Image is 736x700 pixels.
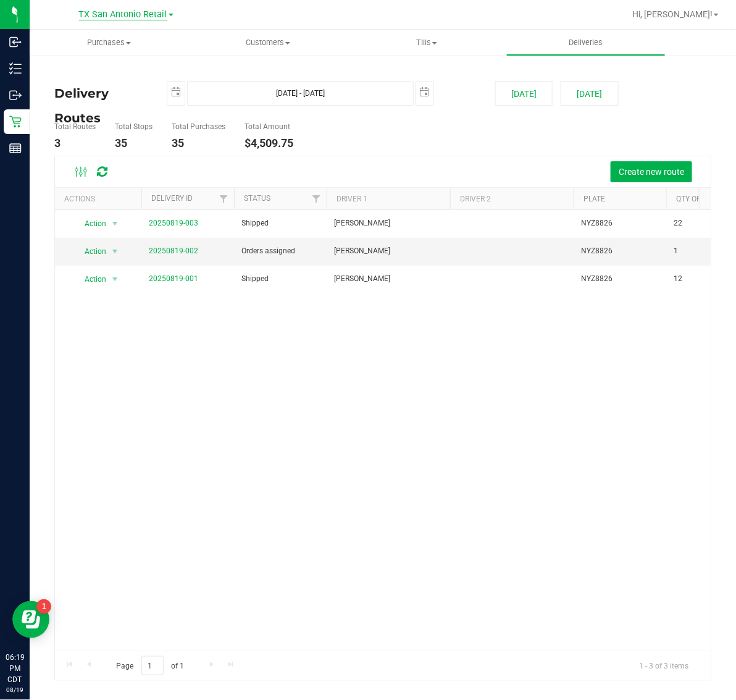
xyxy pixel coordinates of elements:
a: Status [244,194,270,203]
p: 06:19 PM CDT [6,652,24,685]
span: Orders assigned [241,245,295,257]
h4: Delivery Routes [54,81,148,106]
button: [DATE] [495,81,553,106]
a: 20250819-002 [149,247,198,255]
a: Filter [306,188,327,209]
h4: 35 [115,137,153,150]
span: [PERSON_NAME] [334,273,390,285]
a: Delivery ID [151,194,193,203]
a: Purchases [30,30,188,56]
button: [DATE] [561,81,618,106]
span: 1 - 3 of 3 items [629,656,698,675]
div: Actions [64,195,136,203]
h5: Total Stops [115,123,153,131]
a: Deliveries [506,30,665,56]
span: 22 [674,217,682,229]
span: Purchases [30,37,188,48]
span: select [416,82,433,103]
span: select [107,243,123,260]
span: [PERSON_NAME] [334,217,390,229]
span: Shipped [241,273,269,285]
h4: 35 [172,137,225,150]
a: Tills [348,30,506,56]
span: Action [73,215,107,232]
span: Tills [348,37,506,48]
span: Hi, [PERSON_NAME]! [632,9,713,19]
span: select [167,82,185,103]
span: Shipped [241,217,269,229]
span: Customers [189,37,346,48]
span: Page of 1 [106,656,194,675]
h4: 3 [54,137,96,150]
inline-svg: Reports [9,142,22,154]
iframe: Resource center unread badge [36,599,51,614]
h5: Total Purchases [172,123,225,131]
h5: Total Routes [54,123,96,131]
span: NYZ8826 [581,245,613,257]
inline-svg: Retail [9,116,22,128]
span: Deliveries [552,37,619,48]
span: NYZ8826 [581,217,613,229]
span: 12 [674,273,682,285]
span: NYZ8826 [581,273,613,285]
span: Action [73,271,107,288]
input: 1 [141,656,164,675]
span: 1 [674,245,678,257]
h4: $4,509.75 [245,137,293,150]
inline-svg: Outbound [9,89,22,101]
iframe: Resource center [12,601,49,638]
h5: Total Amount [245,123,293,131]
a: 20250819-001 [149,274,198,283]
span: Create new route [619,167,684,177]
span: select [107,271,123,288]
span: TX San Antonio Retail [79,9,167,20]
a: Filter [214,188,234,209]
button: Create new route [611,161,692,182]
a: Customers [188,30,347,56]
span: [PERSON_NAME] [334,245,390,257]
a: 20250819-003 [149,219,198,227]
inline-svg: Inventory [9,62,22,75]
a: Plate [583,195,605,203]
span: select [107,215,123,232]
inline-svg: Inbound [9,36,22,48]
p: 08/19 [6,685,24,694]
th: Driver 2 [450,188,574,209]
th: Driver 1 [327,188,450,209]
span: Action [73,243,107,260]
